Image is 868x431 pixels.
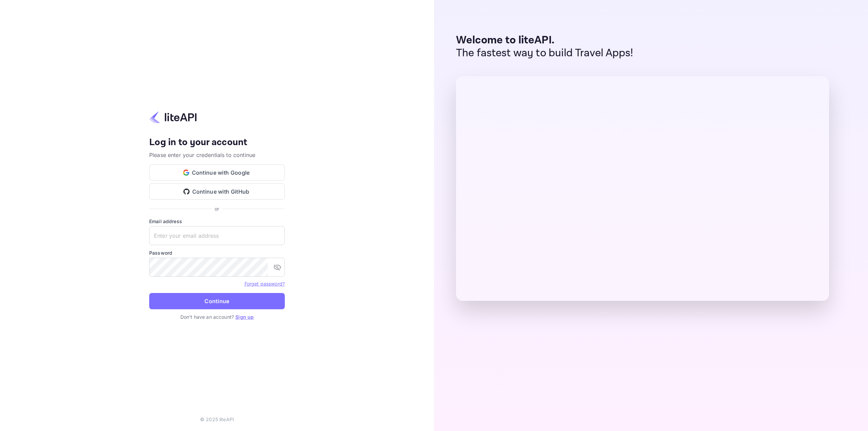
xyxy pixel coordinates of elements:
button: Continue [149,293,285,309]
label: Email address [149,218,285,225]
a: Sign up [235,314,254,320]
button: Continue with GitHub [149,183,285,200]
h4: Log in to your account [149,137,285,149]
p: The fastest way to build Travel Apps! [456,47,633,60]
button: Continue with Google [149,164,285,181]
input: Enter your email address [149,226,285,245]
p: Please enter your credentials to continue [149,151,285,159]
p: Welcome to liteAPI. [456,34,633,47]
a: Forget password? [244,280,285,287]
button: toggle password visibility [271,260,284,274]
p: © 2025 liteAPI [200,416,234,423]
img: liteAPI Dashboard Preview [456,76,829,301]
p: or [215,205,219,212]
a: Forget password? [244,281,285,287]
label: Password [149,249,285,256]
img: liteapi [149,111,197,124]
p: Don't have an account? [149,313,285,320]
